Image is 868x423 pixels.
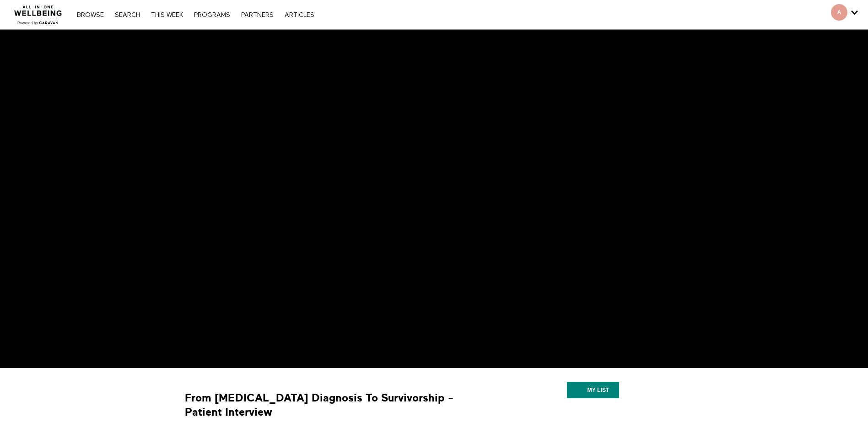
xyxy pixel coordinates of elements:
[280,12,319,18] a: ARTICLES
[110,12,145,18] a: Search
[72,12,108,18] a: Browse
[185,391,491,419] strong: From [MEDICAL_DATA] Diagnosis To Survivorship - Patient Interview
[237,12,278,18] a: PARTNERS
[189,12,235,18] a: PROGRAMS
[567,382,619,398] button: My list
[146,12,188,18] a: THIS WEEK
[72,10,318,19] nav: Primary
